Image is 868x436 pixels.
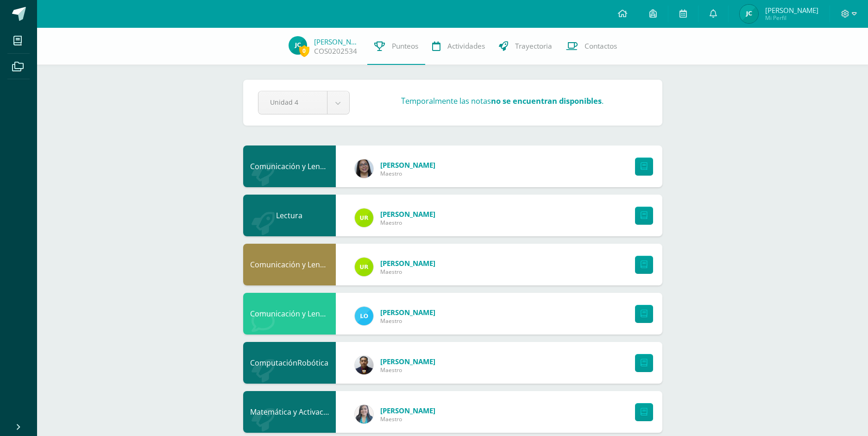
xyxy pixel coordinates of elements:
[740,5,758,23] img: 7f437894e29d02b7b1abd35de6b0bb29.png
[355,356,373,374] img: 63b025e05e2674fa2c4b68c162dd1c4e.png
[515,41,552,51] span: Trayectoria
[492,28,559,65] a: Trayectoria
[380,219,435,227] span: Maestro
[392,41,418,51] span: Punteos
[355,307,373,325] img: bee59b59740755476ce24ece7b326715.png
[314,37,360,46] a: [PERSON_NAME]
[258,91,349,114] a: Unidad 4
[765,14,818,22] span: Mi Perfil
[314,46,357,56] a: COS0202534
[299,45,309,57] span: 0
[380,170,435,177] span: Maestro
[243,195,336,236] div: Lectura
[380,160,435,170] a: [PERSON_NAME]
[355,209,373,227] img: b26c9f858939c81e3582dc868291869f.png
[380,209,435,219] a: [PERSON_NAME]
[289,36,307,55] img: 7f437894e29d02b7b1abd35de6b0bb29.png
[401,95,604,106] h3: Temporalmente las notas .
[380,308,435,317] a: [PERSON_NAME]
[243,293,336,335] div: Comunicación y Lenguaje L3 Terce Idioma
[447,41,485,51] span: Actividades
[380,415,435,423] span: Maestro
[765,6,818,15] span: [PERSON_NAME]
[380,268,435,276] span: Maestro
[355,159,373,178] img: 90c3bb5543f2970d9a0839e1ce488333.png
[243,145,336,187] div: Comunicación y Lenguaje L1 Idioma Materno
[380,259,435,268] a: [PERSON_NAME]
[243,244,336,285] div: Comunicación y Lenguaje L2 Segundo Idioma
[585,41,617,51] span: Contactos
[425,28,492,65] a: Actividades
[491,95,602,106] strong: no se encuentran disponibles
[380,406,435,415] a: [PERSON_NAME]
[243,391,336,433] div: Matemática y Activación del Pensamiento
[380,317,435,325] span: Maestro
[355,405,373,423] img: be92b6c484970536b82811644e40775c.png
[270,91,315,113] span: Unidad 4
[380,357,435,366] a: [PERSON_NAME]
[380,366,435,374] span: Maestro
[367,28,425,65] a: Punteos
[559,28,624,65] a: Contactos
[355,258,373,276] img: b26c9f858939c81e3582dc868291869f.png
[243,342,336,384] div: ComputaciónRobótica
